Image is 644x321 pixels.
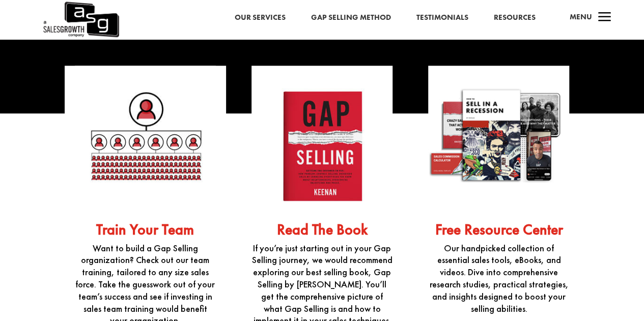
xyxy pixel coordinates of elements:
a: Train Your Team [96,220,194,239]
a: Our Services [234,11,285,24]
img: An organizational chart illustration showing a hierarchy with one larger red figure at the top, c... [75,66,216,207]
a: Gap Selling Method [311,11,390,24]
a: Testimonials [416,11,468,24]
span: a [594,8,614,28]
img: Cover of the book 'Gap Selling' by Keenan, featuring a bold red background with the title 'Gap Se... [251,66,393,207]
a: Read The Book [276,220,367,239]
span: Menu [569,12,592,22]
a: Resources [493,11,535,24]
a: Free Resource Center [435,220,563,239]
p: Our handpicked collection of essential sales tools, eBooks, and videos. Dive into comprehensive r... [428,242,569,315]
img: A collage of resources featured in the Gap Selling Free Resource Center, including an eBook title... [428,66,569,207]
